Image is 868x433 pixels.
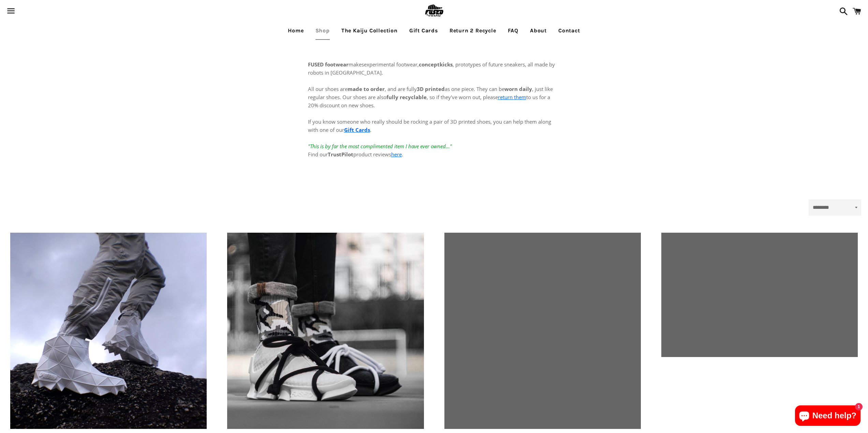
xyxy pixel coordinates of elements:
p: All our shoes are , and are fully as one piece. They can be , just like regular shoes. Our shoes ... [308,77,560,158]
a: Contact [553,22,585,39]
a: return them [498,94,526,100]
a: [3D printed Shoes] - lightweight custom 3dprinted shoes sneakers sandals fused footwear [10,233,207,429]
a: The Kaiju Collection [336,22,403,39]
strong: fully recyclable [386,94,427,100]
a: FAQ [503,22,524,39]
a: [3D printed Shoes] - lightweight custom 3dprinted shoes sneakers sandals fused footwear [227,233,424,429]
a: Gift Cards [404,22,443,39]
a: Home [283,22,309,39]
inbox-online-store-chat: Shopify online store chat [793,405,863,428]
strong: TrustPilot [328,151,353,158]
a: here [391,151,402,158]
em: "This is by far the most complimented item I have ever owned..." [308,143,452,150]
strong: 3D printed [417,86,445,92]
a: Gift Cards [344,126,370,133]
a: Return 2 Recycle [444,22,501,39]
a: Slate-Black [661,233,858,357]
strong: made to order [348,86,385,92]
a: About [525,22,552,39]
strong: conceptkicks [419,61,453,68]
a: [3D printed Shoes] - lightweight custom 3dprinted shoes sneakers sandals fused footwear [444,233,641,429]
span: makes [308,61,364,68]
a: Shop [310,22,335,39]
strong: FUSED footwear [308,61,349,68]
strong: worn daily [504,86,532,92]
span: experimental footwear, , prototypes of future sneakers, all made by robots in [GEOGRAPHIC_DATA]. [308,61,555,76]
